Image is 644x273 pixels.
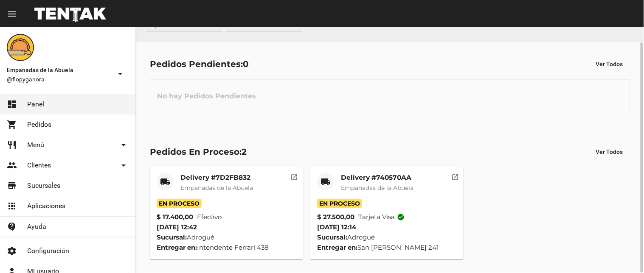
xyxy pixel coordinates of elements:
[27,223,46,231] span: Ayuda
[160,177,170,187] mat-icon: local_shipping
[27,161,51,170] span: Clientes
[150,84,263,109] h3: No hay Pedidos Pendientes
[317,212,354,222] strong: $ 27.500,00
[7,222,17,232] mat-icon: contact_support
[341,173,413,182] mat-card-title: Delivery #740570AA
[157,232,296,242] div: Adrogué
[118,140,129,150] mat-icon: arrow_drop_down
[115,69,125,79] mat-icon: arrow_drop_down
[7,120,17,130] mat-icon: shopping_cart
[451,172,459,180] mat-icon: open_in_new
[243,59,249,69] span: 0
[7,201,17,211] mat-icon: apps
[7,34,34,61] img: f0136945-ed32-4f7c-91e3-a375bc4bb2c5.png
[27,202,65,210] span: Aplicaciones
[397,213,405,221] mat-icon: check_circle
[341,184,413,192] span: Empanadas de la Abuela
[27,100,44,109] span: Panel
[118,160,129,170] mat-icon: arrow_drop_down
[180,173,253,182] mat-card-title: Delivery #7D2FB832
[150,145,247,159] div: Pedidos En Proceso:
[7,65,112,75] span: Empanadas de la Abuela
[317,232,457,242] div: Adrogué
[150,57,249,71] div: Pedidos Pendientes:
[7,160,17,170] mat-icon: people
[157,233,187,241] strong: Sucursal:
[157,212,193,222] strong: $ 17.400,00
[27,120,51,129] span: Pedidos
[197,212,222,222] span: Efectivo
[27,247,69,255] span: Configuración
[27,181,60,190] span: Sucursales
[242,147,247,157] span: 2
[157,242,296,253] div: Intendente Ferrari 438
[180,184,253,192] span: Empanadas de la Abuela
[7,246,17,256] mat-icon: settings
[589,56,630,72] button: Ver Todos
[7,75,112,84] span: @flopyganora
[596,61,623,67] span: Ver Todos
[7,181,17,191] mat-icon: store
[7,9,17,19] mat-icon: menu
[7,140,17,150] mat-icon: restaurant
[317,243,357,251] strong: Entregar en:
[317,223,356,231] span: [DATE] 12:14
[317,233,347,241] strong: Sucursal:
[358,212,405,222] span: Tarjeta visa
[317,242,457,253] div: San [PERSON_NAME] 241
[317,199,362,208] span: En Proceso
[157,199,202,208] span: En Proceso
[596,148,623,155] span: Ver Todos
[27,141,44,149] span: Menú
[321,177,331,187] mat-icon: local_shipping
[7,99,17,109] mat-icon: dashboard
[291,172,298,180] mat-icon: open_in_new
[157,223,197,231] span: [DATE] 12:42
[589,144,630,159] button: Ver Todos
[157,243,197,251] strong: Entregar en:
